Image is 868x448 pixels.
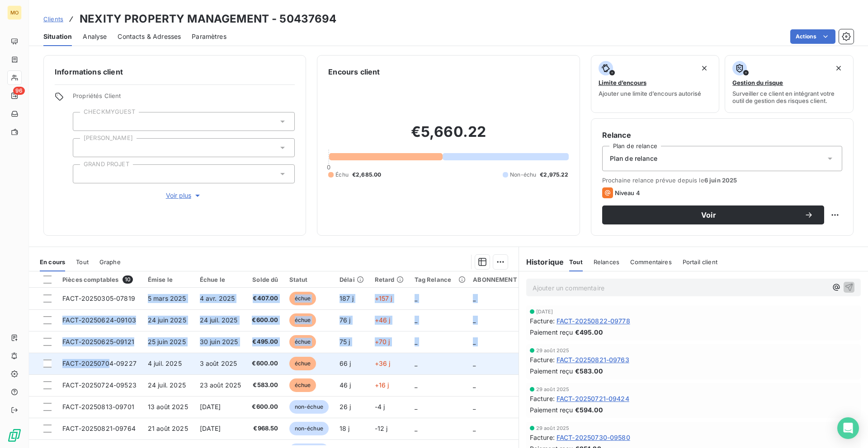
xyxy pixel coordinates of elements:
[415,276,462,283] div: Tag Relance
[630,258,672,266] span: Commentaires
[73,191,295,201] button: Voir plus
[340,359,351,367] span: 66 j
[80,11,337,27] h3: NEXITY PROPERTY MANAGEMENT - 50437694
[62,294,135,302] span: FACT-20250305-07819
[530,366,573,376] span: Paiement reçu
[415,381,417,389] span: _
[148,381,186,389] span: 24 juil. 2025
[473,425,476,432] span: _
[340,316,351,324] span: 76 j
[252,316,278,325] span: €600.00
[55,66,295,77] h6: Informations client
[530,327,573,337] span: Paiement reçu
[62,359,137,367] span: FACT-20250704-09227
[335,171,349,179] span: Échu
[200,381,241,389] span: 23 août 2025
[289,378,316,392] span: échue
[375,381,389,389] span: +16 j
[594,258,619,266] span: Relances
[148,316,186,324] span: 24 juin 2025
[252,402,278,411] span: €600.00
[252,294,278,303] span: €407.00
[683,258,717,266] span: Portail client
[375,403,385,411] span: -4 j
[732,90,846,104] span: Surveiller ce client en intégrant votre outil de gestion des risques client.
[328,123,568,150] h2: €5,660.22
[473,403,476,411] span: _
[148,294,186,302] span: 5 mars 2025
[536,387,570,392] span: 29 août 2025
[610,154,657,163] span: Plan de relance
[415,316,417,324] span: _
[62,425,136,432] span: FACT-20250821-09764
[289,276,329,283] div: Statut
[340,403,351,411] span: 26 j
[148,425,188,432] span: 21 août 2025
[62,403,134,411] span: FACT-20250813-09701
[200,338,238,345] span: 30 juin 2025
[148,359,182,367] span: 4 juil. 2025
[530,394,555,403] span: Facture :
[62,275,137,284] div: Pièces comptables
[13,87,25,95] span: 96
[569,258,583,266] span: Tout
[473,381,476,389] span: _
[200,359,237,367] span: 3 août 2025
[252,359,278,368] span: €600.00
[7,5,22,20] div: MO
[148,338,186,345] span: 25 juin 2025
[415,338,417,345] span: _
[289,313,316,327] span: échue
[200,403,221,411] span: [DATE]
[473,294,476,302] span: _
[80,117,88,126] input: Ajouter une valeur
[252,381,278,390] span: €583.00
[557,394,629,403] span: FACT-20250721-09424
[375,316,391,324] span: +46 j
[62,316,136,324] span: FACT-20250624-09103
[327,163,330,171] span: 0
[536,425,570,431] span: 29 août 2025
[43,15,63,23] span: Clients
[732,79,783,86] span: Gestion du risque
[704,177,737,184] span: 6 juin 2025
[557,433,630,442] span: FACT-20250730-09580
[99,258,121,266] span: Graphe
[599,90,701,97] span: Ajouter une limite d’encours autorisé
[375,294,392,302] span: +157 j
[602,205,824,224] button: Voir
[123,275,133,284] span: 10
[557,355,629,364] span: FACT-20250821-09763
[200,425,221,432] span: [DATE]
[62,338,134,345] span: FACT-20250625-09121
[415,403,417,411] span: _
[473,276,542,283] div: ABONNEMENT NEXITY
[510,171,536,179] span: Non-échu
[83,32,107,41] span: Analyse
[252,424,278,433] span: €968.50
[375,276,404,283] div: Retard
[602,130,842,140] h6: Relance
[473,338,476,345] span: _
[415,294,417,302] span: _
[575,366,603,376] span: €583.00
[375,338,390,345] span: +70 j
[557,316,630,326] span: FACT-20250822-09778
[40,258,65,266] span: En cours
[591,55,720,113] button: Limite d’encoursAjouter une limite d’encours autorisé
[340,425,350,432] span: 18 j
[599,79,646,86] span: Limite d’encours
[340,294,354,302] span: 187 j
[76,258,89,266] span: Tout
[73,92,295,105] span: Propriétés Client
[540,171,568,179] span: €2,975.22
[43,14,63,23] a: Clients
[252,337,278,346] span: €495.00
[415,425,417,432] span: _
[790,29,835,44] button: Actions
[340,381,351,389] span: 46 j
[340,276,364,283] div: Délai
[200,316,238,324] span: 24 juil. 2025
[200,294,235,302] span: 4 avr. 2025
[536,309,553,314] span: [DATE]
